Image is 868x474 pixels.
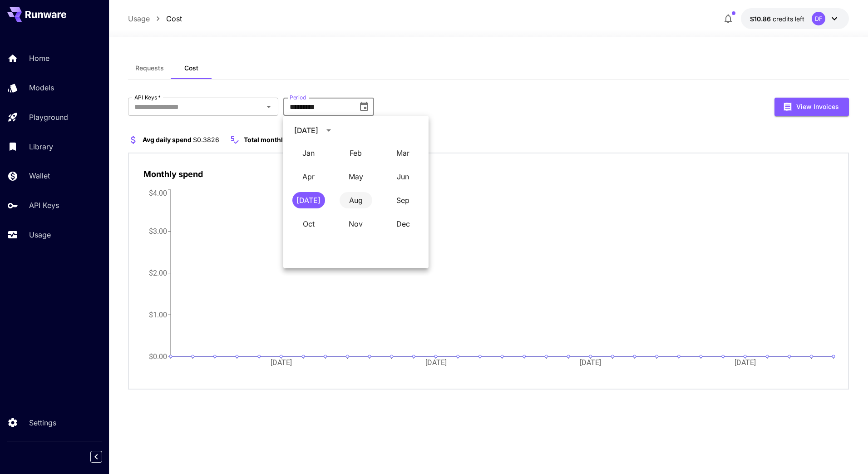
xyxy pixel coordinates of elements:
tspan: [DATE] [425,358,446,367]
nav: breadcrumb [128,13,182,24]
button: March [387,145,419,161]
span: credits left [773,15,804,23]
p: Wallet [29,170,50,181]
p: Home [29,53,49,64]
p: Library [29,141,53,152]
tspan: [DATE] [735,358,756,367]
tspan: $1.00 [149,310,167,319]
a: Usage [128,13,150,24]
a: View Invoices [774,102,849,110]
button: June [387,168,419,185]
button: calendar view is open, switch to year view [321,123,336,138]
button: December [387,216,419,232]
span: Cost [184,64,198,72]
div: Collapse sidebar [97,449,109,465]
p: Models [29,82,54,93]
tspan: $3.00 [149,227,167,236]
tspan: $0.00 [149,352,167,360]
p: Usage [29,229,51,240]
button: November [340,216,372,232]
p: API Keys [29,200,59,211]
tspan: $4.00 [149,188,167,197]
button: $10.86169DF [741,8,849,29]
div: [DATE] [294,125,318,136]
span: $0.3826 [193,136,219,143]
p: Playground [29,112,68,123]
button: Open [262,100,275,113]
button: Choose date, selected date is Jul 31, 2025 [355,98,373,116]
p: Settings [29,417,56,428]
span: $10.86 [750,15,773,23]
span: Total monthly spend [244,136,307,143]
button: October [292,216,325,232]
a: Cost [166,13,182,24]
label: API Keys [134,94,161,101]
button: July [292,192,325,208]
button: May [340,168,372,185]
tspan: [DATE] [271,358,292,367]
button: Collapse sidebar [90,451,102,463]
label: Period [290,94,306,101]
tspan: $2.00 [149,269,167,277]
button: August [340,192,372,208]
div: DF [812,12,825,25]
span: Requests [135,64,164,72]
div: $10.86169 [750,14,804,24]
tspan: [DATE] [580,358,601,367]
button: View Invoices [774,98,849,116]
button: February [340,145,372,161]
button: September [387,192,419,208]
button: April [292,168,325,185]
span: Avg daily spend [143,136,192,143]
p: Monthly spend [143,168,203,180]
button: January [292,145,325,161]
